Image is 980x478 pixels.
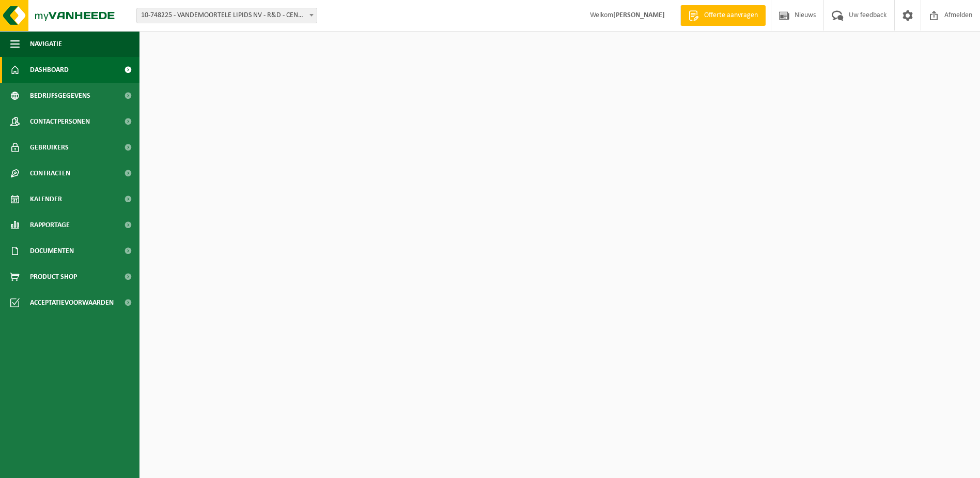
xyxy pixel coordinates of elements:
span: Contactpersonen [30,109,90,135]
span: Documenten [30,238,74,264]
span: 10-748225 - VANDEMOORTELE LIPIDS NV - R&D - CENTER - IZEGEM [137,8,317,23]
span: 10-748225 - VANDEMOORTELE LIPIDS NV - R&D - CENTER - IZEGEM [136,8,317,23]
span: Bedrijfsgegevens [30,83,90,109]
span: Offerte aanvragen [702,10,760,21]
span: Navigatie [30,31,62,57]
span: Rapportage [30,212,70,238]
span: Contracten [30,160,70,186]
span: Acceptatievoorwaarden [30,290,114,316]
span: Gebruikers [30,135,69,160]
span: Kalender [30,186,62,212]
a: Offerte aanvragen [680,5,766,26]
strong: [PERSON_NAME] [613,11,665,19]
span: Product Shop [30,264,77,290]
span: Dashboard [30,57,69,83]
